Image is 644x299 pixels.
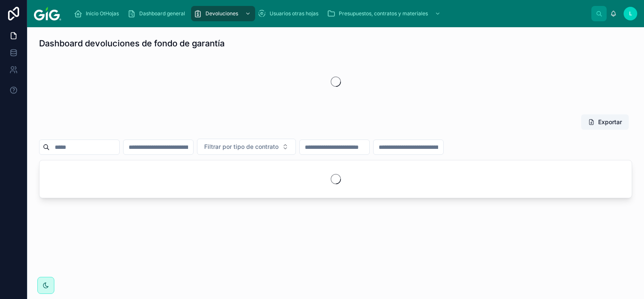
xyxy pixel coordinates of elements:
[191,6,255,21] a: Devoluciones
[629,10,632,17] span: L
[39,37,225,49] h1: Dashboard devoluciones de fondo de garantía
[581,114,629,130] button: Exportar
[197,139,296,155] button: Select Button
[68,4,591,23] div: scrollable content
[324,6,445,21] a: Presupuestos, contratos y materiales
[255,6,324,21] a: Usuarios otras hojas
[270,10,318,17] span: Usuarios otras hojas
[204,142,278,151] span: Filtrar por tipo de contrato
[86,10,119,17] span: Inicio OtHojas
[125,6,191,21] a: Dashboard general
[339,10,428,17] span: Presupuestos, contratos y materiales
[205,10,238,17] span: Devoluciones
[139,10,185,17] span: Dashboard general
[34,7,61,20] img: App logo
[71,6,125,21] a: Inicio OtHojas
